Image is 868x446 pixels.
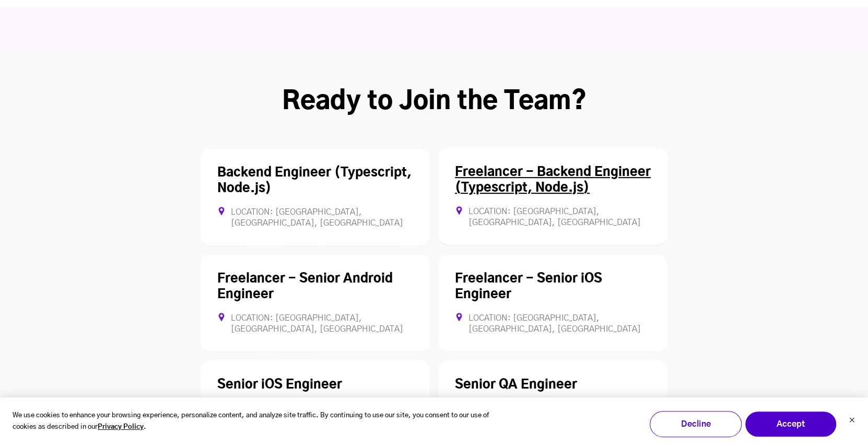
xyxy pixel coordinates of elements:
strong: Ready to Join the Team? [282,89,587,114]
p: We use cookies to enhance your browsing experience, personalize content, and analyze site traffic... [13,410,508,434]
a: Privacy Policy [98,421,144,433]
div: Location: [GEOGRAPHIC_DATA], [GEOGRAPHIC_DATA], [GEOGRAPHIC_DATA] [455,206,651,228]
div: Location: [GEOGRAPHIC_DATA], [GEOGRAPHIC_DATA], [GEOGRAPHIC_DATA] [217,207,413,229]
button: Decline [650,411,742,437]
div: Location: [GEOGRAPHIC_DATA], [GEOGRAPHIC_DATA], [GEOGRAPHIC_DATA] [455,313,651,335]
a: Freelancer - Backend Engineer (Typescript, Node.js) [455,166,651,194]
a: Senior iOS Engineer [217,379,342,391]
a: Freelancer - Senior Android Engineer [217,273,393,301]
button: Dismiss cookie banner [849,416,855,427]
a: Senior QA Engineer [455,379,577,391]
a: Backend Engineer (Typescript, Node.js) [217,167,412,195]
button: Accept [745,411,837,437]
a: Freelancer - Senior iOS Engineer [455,273,602,301]
div: Location: [GEOGRAPHIC_DATA], [GEOGRAPHIC_DATA], [GEOGRAPHIC_DATA] [217,313,413,335]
